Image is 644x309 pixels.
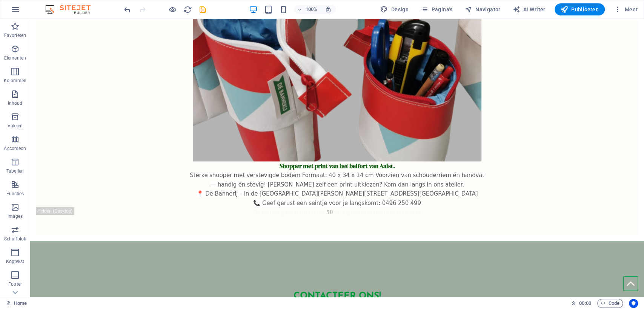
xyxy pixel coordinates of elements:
[377,3,412,15] div: Design (Ctrl+Alt+Y)
[380,6,409,13] span: Design
[183,5,192,14] button: reload
[168,5,177,14] button: Klik hier om de voorbeeldmodus te verlaten en verder te gaan met bewerken
[305,5,317,14] h6: 100%
[614,6,638,13] span: Meer
[8,281,22,287] p: Footer
[513,6,546,13] span: AI Writer
[8,123,23,129] p: Vakken
[571,299,591,308] h6: Sessietijd
[584,300,586,306] span: :
[418,3,456,15] button: Pagina's
[198,5,207,14] button: save
[123,5,132,14] i: Ongedaan maken: Elementen verwijderen (Ctrl+Z)
[6,168,24,174] p: Tabellen
[4,145,26,151] p: Accordeon
[8,213,23,219] p: Images
[601,299,619,308] span: Code
[510,3,549,15] button: AI Writer
[4,78,27,84] p: Kolommen
[421,6,453,13] span: Pagina's
[611,3,641,15] button: Meer
[6,259,25,265] p: Koptekst
[4,32,26,38] p: Favorieten
[555,3,605,15] button: Publiceren
[198,5,207,14] i: Opslaan (Ctrl+S)
[629,299,638,308] button: Usercentrics
[294,5,321,14] button: 100%
[377,3,412,15] button: Design
[462,3,504,15] button: Navigator
[6,299,27,308] a: Klik om selectie op te heffen, dubbelklik om Pagina's te open
[6,191,24,197] p: Functies
[8,100,23,106] p: Inhoud
[561,6,599,13] span: Publiceren
[465,6,501,13] span: Navigator
[4,236,26,242] p: Schuifblok
[123,5,132,14] button: undo
[579,299,591,308] span: 00 00
[43,5,100,14] img: Editor Logo
[325,6,332,13] i: Stel bij het wijzigen van de grootte van de weergegeven website automatisch het juist zoomniveau ...
[4,55,26,61] p: Elementen
[597,299,623,308] button: Code
[183,5,192,14] i: Pagina opnieuw laden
